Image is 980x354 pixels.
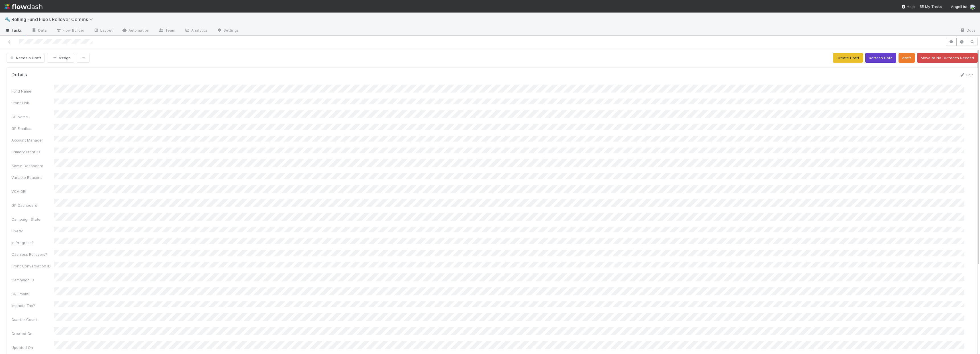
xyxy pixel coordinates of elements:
[11,303,54,308] div: Impacts Tax?
[212,26,243,35] a: Settings
[11,317,54,322] div: Quarter Count
[51,26,89,35] a: Flow Builder
[11,331,54,336] div: Created On
[970,4,975,10] img: avatar_e8864cf0-19e8-4fe1-83d1-96e6bcd27180.png
[180,26,212,35] a: Analytics
[11,114,54,120] div: GP Name
[959,73,973,77] a: Edit
[11,17,96,22] span: Rolling Fund Fixes Rollover Comms
[5,2,42,11] img: logo-inverted-e16ddd16eac7371096b0.svg
[11,216,54,222] div: Campaign State
[47,53,74,63] button: Assign
[919,4,942,9] a: My Tasks
[11,163,54,169] div: Admin Dashboard
[865,53,896,63] button: Refresh Data
[11,100,54,106] div: Front Link
[27,26,51,35] a: Data
[917,53,978,63] button: Move to No Outreach Needed
[11,251,54,257] div: Cashless Rollovers?
[5,17,10,22] span: 🔩
[7,53,45,63] button: Needs a Draft
[11,291,54,297] div: GP Emails
[11,88,54,94] div: Fund Name
[89,26,117,35] a: Layout
[955,26,980,35] a: Docs
[56,27,84,33] span: Flow Builder
[951,4,967,9] span: AngelList
[117,26,154,35] a: Automation
[5,27,22,33] span: Tasks
[11,149,54,155] div: Primary Front ID
[11,189,54,194] div: VCA DRI
[833,53,863,63] button: Create Draft
[899,53,915,63] button: draft
[11,126,54,131] div: GP Emailss
[11,228,54,234] div: Fixed?
[901,4,915,9] div: Help
[11,240,54,245] div: In Progress?
[154,26,180,35] a: Team
[9,56,41,60] span: Needs a Draft
[11,277,54,283] div: Campaign ID
[11,202,54,208] div: GP Dashboard
[11,175,54,180] div: Variable Reasons
[11,72,27,78] h5: Details
[11,263,54,269] div: Front Conversation ID
[11,137,54,143] div: Account Manager
[11,345,54,350] div: Updated On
